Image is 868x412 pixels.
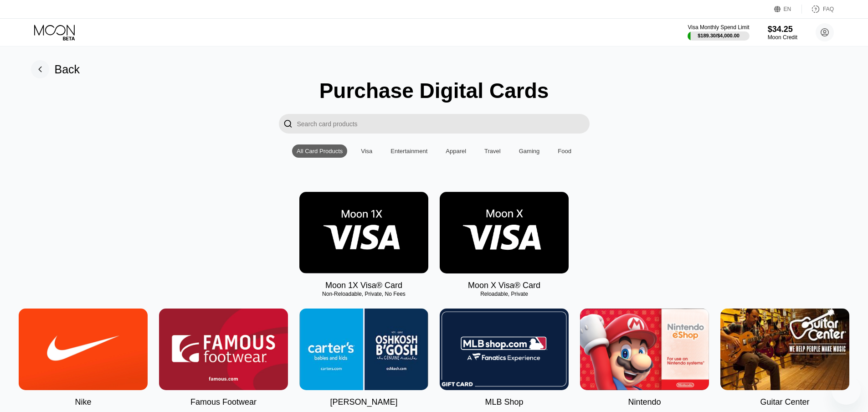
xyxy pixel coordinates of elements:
[628,397,661,407] div: Nintendo
[390,148,427,154] div: Entertainment
[832,376,861,405] iframe: Кнопка запуска окна обмена сообщениями
[774,5,802,14] div: EN
[760,397,809,407] div: Guitar Center
[558,148,571,154] div: Food
[386,144,432,158] div: Entertainment
[356,144,377,158] div: Visa
[519,148,540,154] div: Gaming
[698,33,740,38] div: $189.30 / $4,000.00
[480,144,505,158] div: Travel
[485,397,523,407] div: MLB Shop
[768,34,797,41] div: Moon Credit
[31,60,80,78] div: Back
[440,291,569,297] div: Reloadable, Private
[688,24,749,31] div: Visa Monthly Spend Limit
[279,114,297,134] div: 
[330,397,397,407] div: [PERSON_NAME]
[802,5,834,14] div: FAQ
[768,25,797,34] div: $34.25
[299,291,428,297] div: Non-Reloadable, Private, No Fees
[784,6,791,12] div: EN
[688,24,749,41] div: Visa Monthly Spend Limit$189.30/$4,000.00
[297,114,590,134] input: Search card products
[446,148,466,154] div: Apparel
[484,148,501,154] div: Travel
[55,63,80,76] div: Back
[283,118,293,129] div: 
[514,144,544,158] div: Gaming
[823,6,834,12] div: FAQ
[468,281,540,290] div: Moon X Visa® Card
[75,397,91,407] div: Nike
[325,281,402,290] div: Moon 1X Visa® Card
[361,148,372,154] div: Visa
[441,144,471,158] div: Apparel
[768,25,797,41] div: $34.25Moon Credit
[190,397,257,407] div: Famous Footwear
[292,144,347,158] div: All Card Products
[297,148,343,154] div: All Card Products
[319,78,549,103] div: Purchase Digital Cards
[553,144,576,158] div: Food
